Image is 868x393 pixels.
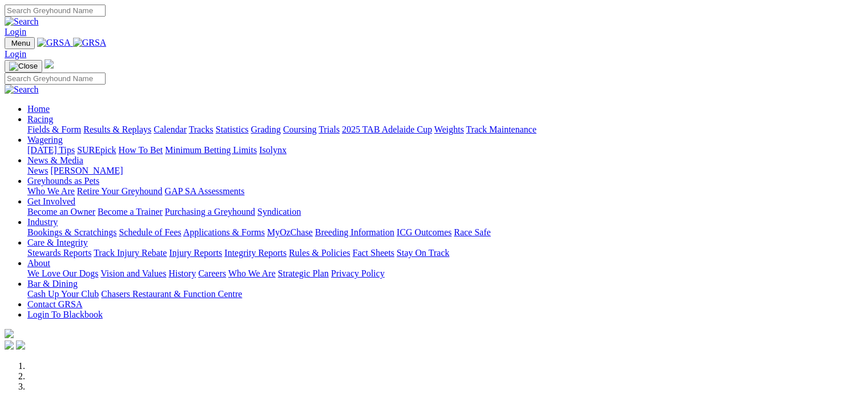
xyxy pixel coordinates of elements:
[5,329,14,338] img: logo-grsa-white.png
[27,104,50,114] a: Home
[27,268,863,279] div: About
[27,135,63,145] a: Wagering
[434,125,464,134] a: Weights
[5,27,26,37] a: Login
[154,125,187,134] a: Calendar
[119,227,181,237] a: Schedule of Fees
[5,340,14,350] img: facebook.svg
[27,238,88,247] a: Care & Integrity
[27,186,75,196] a: Who We Are
[83,125,151,134] a: Results & Replays
[289,248,350,258] a: Rules & Policies
[283,125,317,134] a: Coursing
[169,248,222,258] a: Injury Reports
[45,59,54,69] img: logo-grsa-white.png
[397,248,449,258] a: Stay On Track
[5,37,35,49] button: Toggle navigation
[267,227,313,237] a: MyOzChase
[16,340,25,350] img: twitter.svg
[198,268,226,278] a: Careers
[98,207,163,216] a: Become a Trainer
[27,268,98,278] a: We Love Our Dogs
[353,248,394,258] a: Fact Sheets
[27,125,863,135] div: Racing
[27,155,83,165] a: News & Media
[27,227,863,238] div: Industry
[27,166,48,175] a: News
[228,268,276,278] a: Who We Are
[5,17,39,27] img: Search
[77,186,163,196] a: Retire Your Greyhound
[27,258,50,268] a: About
[466,125,536,134] a: Track Maintenance
[77,145,116,155] a: SUREpick
[189,125,213,134] a: Tracks
[27,310,103,319] a: Login To Blackbook
[27,145,75,155] a: [DATE] Tips
[224,248,286,258] a: Integrity Reports
[101,289,242,299] a: Chasers Restaurant & Function Centre
[73,38,107,48] img: GRSA
[27,207,863,217] div: Get Involved
[27,299,82,309] a: Contact GRSA
[27,114,53,124] a: Racing
[165,207,255,216] a: Purchasing a Greyhound
[27,289,99,299] a: Cash Up Your Club
[168,268,196,278] a: History
[315,227,394,237] a: Breeding Information
[27,248,863,258] div: Care & Integrity
[259,145,286,155] a: Isolynx
[216,125,249,134] a: Statistics
[27,289,863,299] div: Bar & Dining
[331,268,385,278] a: Privacy Policy
[27,166,863,176] div: News & Media
[27,186,863,196] div: Greyhounds as Pets
[318,125,340,134] a: Trials
[27,227,116,237] a: Bookings & Scratchings
[50,166,123,175] a: [PERSON_NAME]
[9,62,38,71] img: Close
[27,196,75,206] a: Get Involved
[5,73,106,85] input: Search
[165,186,245,196] a: GAP SA Assessments
[37,38,71,48] img: GRSA
[11,39,30,47] span: Menu
[342,125,432,134] a: 2025 TAB Adelaide Cup
[397,227,451,237] a: ICG Outcomes
[27,207,95,216] a: Become an Owner
[94,248,167,258] a: Track Injury Rebate
[27,176,99,186] a: Greyhounds as Pets
[251,125,281,134] a: Grading
[27,217,58,227] a: Industry
[454,227,490,237] a: Race Safe
[27,248,91,258] a: Stewards Reports
[5,5,106,17] input: Search
[183,227,265,237] a: Applications & Forms
[257,207,301,216] a: Syndication
[27,145,863,155] div: Wagering
[5,60,42,73] button: Toggle navigation
[100,268,166,278] a: Vision and Values
[27,279,78,288] a: Bar & Dining
[119,145,163,155] a: How To Bet
[5,85,39,95] img: Search
[278,268,329,278] a: Strategic Plan
[165,145,257,155] a: Minimum Betting Limits
[27,125,81,134] a: Fields & Form
[5,49,26,59] a: Login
